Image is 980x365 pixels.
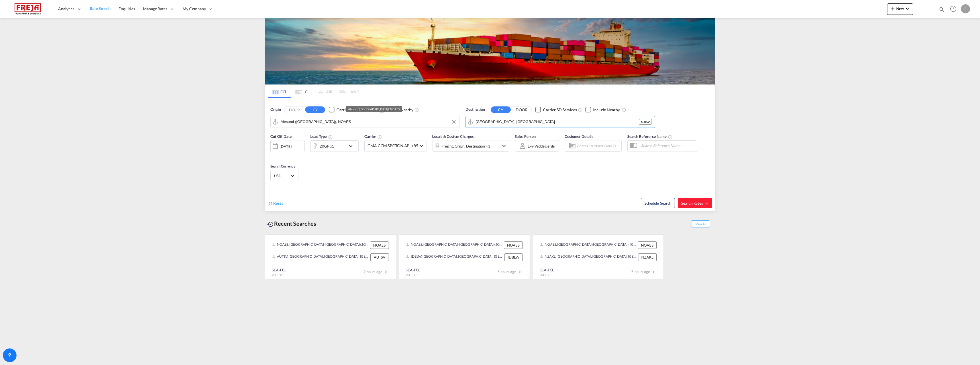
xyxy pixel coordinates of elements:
[305,106,325,113] button: CY
[622,108,626,112] md-icon: Unchecked: Ignores neighbouring ports when fetching rates.Checked : Includes neighbouring ports w...
[382,269,389,275] md-icon: icon-chevron-right
[9,3,47,15] img: 586607c025bf11f083711d99603023e7.png
[961,4,970,13] div: E
[415,108,419,112] md-icon: Unchecked: Ignores neighbouring ports when fetching rates.Checked : Includes neighbouring ports w...
[527,142,556,150] md-select: Sales Person: Evy Veddegjerde
[377,135,382,139] md-icon: The selected Trucker/Carrierwill be displayed in the rate results If the rates are from another f...
[516,269,523,275] md-icon: icon-chevron-right
[889,5,896,12] md-icon: icon-plus 400-fg
[406,241,503,249] div: NOAES, Alesund (Aalesund), Norway, Northern Europe, Europe
[272,267,286,273] div: SEA-FCL
[681,201,709,205] span: Search Rates
[183,6,206,12] span: My Company
[268,200,283,207] div: icon-refreshReset
[270,164,295,168] span: Search Currency
[364,134,382,139] span: Carrier
[638,141,697,150] input: Search Reference Name
[904,5,911,12] md-icon: icon-chevron-down
[406,273,418,277] span: 20GP x 1
[271,116,460,128] md-input-container: Alesund (Aalesund), NOAES
[533,234,664,279] recent-search-card: NOAES, [GEOGRAPHIC_DATA] ([GEOGRAPHIC_DATA]), [GEOGRAPHIC_DATA], [GEOGRAPHIC_DATA], [GEOGRAPHIC_D...
[265,98,715,211] div: Origin DOOR CY Checkbox No InkUnchecked: Search for CY (Container Yard) services for all selected...
[577,142,620,150] input: Enter Customer Details
[336,107,370,113] div: Carrier SD Services
[578,108,583,112] md-icon: Unchecked: Search for CY (Container Yard) services for all selected carriers.Checked : Search for...
[627,134,673,139] span: Search Reference Name
[379,107,413,113] md-checkbox: Checkbox No Ink
[540,267,554,273] div: SEA-FCL
[939,6,945,15] div: icon-magnify
[504,253,523,261] div: IDBLW
[497,269,523,274] span: 5 hours ago
[432,134,474,139] span: Locals & Custom Charges
[270,134,292,139] span: Cut Off Date
[948,4,958,14] span: Help
[291,85,314,98] md-tab-item: LCL
[638,241,657,249] div: NOAES
[143,6,167,12] span: Manage Rates
[705,202,709,206] md-icon: icon-arrow-right
[691,220,710,227] span: Show All
[593,107,620,113] div: Include Nearby
[535,107,577,113] md-checkbox: Checkbox No Ink
[272,253,369,261] div: AUTSV, Townsville, Australia, Oceania, Oceania
[367,143,418,149] span: CMA CGM SPOTON API +85
[641,198,675,208] button: Note: By default Schedule search will only considerorigin ports, destination ports and cut off da...
[347,143,357,150] md-icon: icon-chevron-down
[540,253,637,261] div: NZAKL, Auckland, New Zealand, Oceania, Oceania
[650,269,657,275] md-icon: icon-chevron-right
[267,221,274,228] md-icon: icon-backup-restore
[58,6,74,12] span: Analytics
[273,201,283,205] span: Reset
[638,253,657,261] div: NZAKL
[329,107,370,113] md-checkbox: Checkbox No Ink
[476,118,639,126] input: Search by Port
[272,273,284,277] span: 20GP x 1
[370,241,389,249] div: NOAES
[310,140,359,152] div: 20GP x1icon-chevron-down
[364,269,389,274] span: 2 hours ago
[270,152,275,159] md-datepicker: Select
[491,106,511,113] button: CY
[268,201,273,206] md-icon: icon-refresh
[678,198,712,208] button: Search Ratesicon-arrow-right
[280,144,291,149] div: [DATE]
[540,273,552,277] span: 20GP x 1
[320,142,334,150] div: 20GP x1
[265,18,715,84] img: LCL+%26+FCL+BACKGROUND.png
[272,241,369,249] div: NOAES, Alesund (Aalesund), Norway, Northern Europe, Europe
[887,3,913,15] button: icon-plus 400-fgNewicon-chevron-down
[399,234,530,279] recent-search-card: NOAES, [GEOGRAPHIC_DATA] ([GEOGRAPHIC_DATA]), [GEOGRAPHIC_DATA], [GEOGRAPHIC_DATA], [GEOGRAPHIC_D...
[465,107,485,112] span: Destination
[310,134,333,139] span: Load Type
[501,142,507,149] md-icon: icon-chevron-down
[543,107,577,113] div: Carrier SD Services
[668,135,673,139] md-icon: Your search will be saved by the below given name
[268,85,359,98] md-pagination-wrapper: Use the left and right arrow keys to navigate between tabs
[348,106,400,112] div: Alesund ([GEOGRAPHIC_DATA]), NOAES
[265,234,396,279] recent-search-card: NOAES, [GEOGRAPHIC_DATA] ([GEOGRAPHIC_DATA]), [GEOGRAPHIC_DATA], [GEOGRAPHIC_DATA], [GEOGRAPHIC_D...
[631,269,657,274] span: 5 hours ago
[565,134,593,139] span: Customer Details
[406,253,503,261] div: IDBLW, Belawan, Sumatra, Indonesia, South East Asia, Asia Pacific
[270,107,281,112] span: Origin
[585,107,620,113] md-checkbox: Checkbox No Ink
[268,85,291,98] md-tab-item: FCL
[639,119,652,125] div: AUTSV
[90,6,111,11] span: Rate Search
[265,217,318,230] div: Recent Searches
[504,241,523,249] div: NOAES
[466,116,655,128] md-input-container: Townsville, AUTSV
[270,140,305,152] div: [DATE]
[432,140,509,152] div: Freight Origin Destination Factory Stuffingicon-chevron-down
[528,144,555,148] div: Evy Veddegjerde
[406,267,420,273] div: SEA-FCL
[442,142,490,150] div: Freight Origin Destination Factory Stuffing
[273,172,296,180] md-select: Select Currency: $ USDUnited States Dollar
[939,6,945,13] md-icon: icon-magnify
[889,6,911,11] span: New
[284,106,304,113] button: DOOR
[274,173,290,178] span: USD
[370,253,389,261] div: AUTSV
